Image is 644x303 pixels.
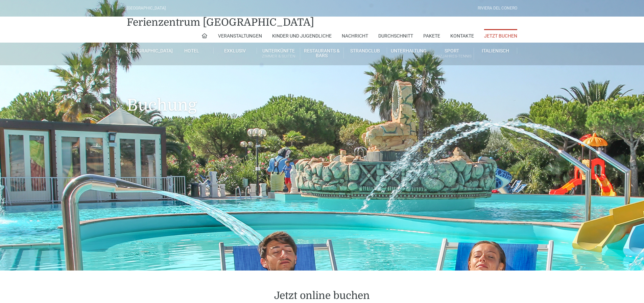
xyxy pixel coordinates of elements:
a: Strandclub [344,48,387,54]
font: Unterkünfte [262,48,295,53]
font: Restaurants & Bars [304,48,340,58]
font: Durchschnitt [378,33,413,39]
font: Sport [445,48,459,53]
a: Nachricht [342,29,368,43]
a: Restaurants & Bars [300,48,343,59]
font: Buchung [127,96,197,115]
a: Hotel [170,48,213,54]
font: Veranstaltungen [218,33,262,39]
font: Jetzt online buchen [274,290,370,301]
a: Kontakte [450,29,474,43]
font: Strandclub [350,48,380,53]
a: Veranstaltungen [218,29,262,43]
a: SportGanzjahres-Tennis [430,48,474,60]
font: [GEOGRAPHIC_DATA] [127,48,173,53]
font: [GEOGRAPHIC_DATA] [127,6,166,10]
font: Jetzt buchen [484,33,517,39]
font: Nachricht [342,33,368,39]
font: Italienisch [482,48,509,53]
font: Kontakte [450,33,474,39]
a: [GEOGRAPHIC_DATA] [127,48,170,54]
a: Pakete [423,29,440,43]
a: Jetzt buchen [484,29,517,43]
a: Kinder und Jugendliche [272,29,332,43]
font: Pakete [423,33,440,39]
a: Durchschnitt [378,29,413,43]
a: UnterkünfteZimmer & Suiten [257,48,300,60]
a: Ferienzentrum [GEOGRAPHIC_DATA] [127,16,314,29]
font: Riviera del Conero [478,6,517,10]
font: Ferienzentrum [GEOGRAPHIC_DATA] [127,17,314,28]
font: Zimmer & Suiten [262,54,295,59]
font: Kinder und Jugendliche [272,33,332,39]
a: Italienisch [474,48,517,54]
a: Exklusiv [214,48,257,54]
a: Unterhaltung [387,48,430,54]
font: Unterhaltung [391,48,427,53]
font: Ganzjahres-Tennis [432,54,472,59]
font: Exklusiv [224,48,246,53]
font: Hotel [184,48,199,53]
